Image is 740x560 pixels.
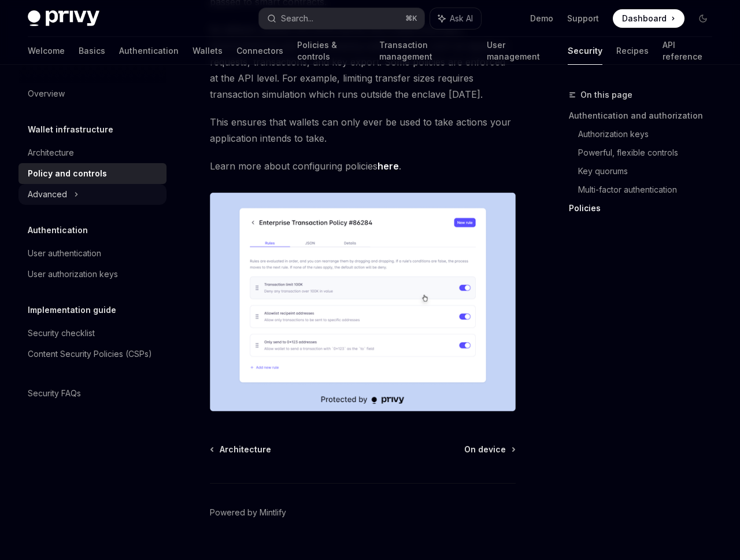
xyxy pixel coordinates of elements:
a: User authentication [18,243,166,264]
img: dark logo [28,10,99,27]
div: User authorization keys [28,267,118,281]
a: User authorization keys [18,264,166,285]
a: Authorization keys [578,125,721,143]
div: Advanced [28,187,67,201]
a: Security checklist [18,323,166,344]
a: Architecture [18,142,166,163]
span: Learn more about configuring policies . [210,158,516,174]
a: Transaction management [379,37,473,65]
a: Architecture [211,444,271,455]
a: Authentication and authorization [569,106,721,125]
button: Search...⌘K [259,8,424,29]
div: Search... [281,12,313,25]
a: Connectors [236,37,283,65]
a: Welcome [28,37,65,65]
a: Policies [569,199,721,218]
a: Basics [79,37,105,65]
img: Managing policies in the Privy Dashboard [210,193,516,411]
span: On this page [580,88,632,102]
a: On device [464,444,515,455]
a: Powerful, flexible controls [578,143,721,162]
a: Authentication [119,37,179,65]
span: Dashboard [622,13,667,24]
span: Architecture [220,444,271,455]
div: Security FAQs [28,386,81,400]
a: Key quorums [578,162,721,180]
a: Security FAQs [18,383,166,404]
button: Toggle dark mode [694,9,712,28]
a: Recipes [616,37,649,65]
a: User management [487,37,554,65]
div: Security checklist [28,326,95,340]
a: Demo [530,13,553,24]
div: Architecture [28,146,74,160]
h5: Wallet infrastructure [28,123,113,137]
a: Overview [18,83,166,104]
span: ⌘ K [405,14,417,23]
span: Ask AI [450,13,473,24]
a: API reference [663,37,712,65]
span: This ensures that wallets can only ever be used to take actions your application intends to take. [210,114,516,146]
a: Support [567,13,599,24]
div: Policy and controls [28,167,107,180]
a: Security [568,37,602,65]
a: Wallets [193,37,223,65]
div: Content Security Policies (CSPs) [28,347,152,361]
div: User authentication [28,246,101,260]
a: Content Security Policies (CSPs) [18,344,166,364]
div: Overview [28,87,65,101]
a: Policies & controls [297,37,365,65]
h5: Authentication [28,223,88,237]
a: Policy and controls [18,163,166,184]
a: here [378,160,399,172]
span: On device [464,444,506,455]
a: Multi-factor authentication [578,180,721,199]
button: Ask AI [430,8,481,29]
h5: Implementation guide [28,303,116,317]
a: Dashboard [613,9,684,28]
a: Powered by Mintlify [210,507,286,518]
